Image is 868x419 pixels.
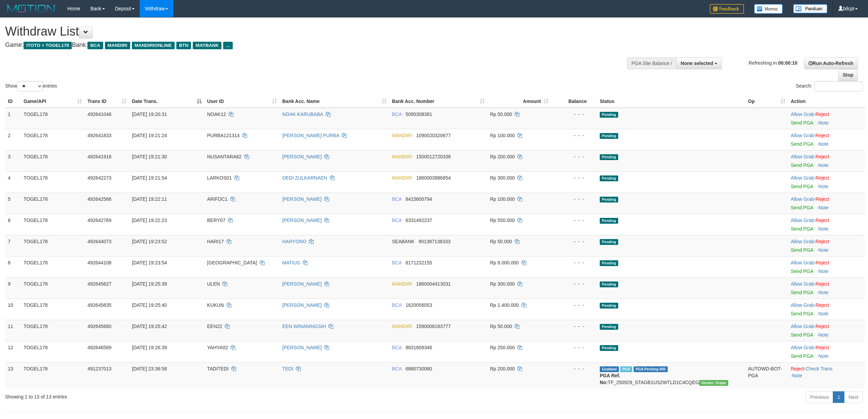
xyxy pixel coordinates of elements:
span: Rp 8.000.000 [490,260,519,265]
td: · [788,277,865,299]
span: [DATE] 19:22:23 [132,218,167,223]
span: Rp 100.000 [490,133,515,138]
span: Pending [600,175,618,181]
a: [PERSON_NAME] PURBA [282,133,339,138]
span: Rp 200.000 [490,154,515,159]
a: Allow Grab [791,196,814,202]
span: MANDIRI [105,42,130,49]
a: Allow Grab [791,345,814,350]
td: TOGEL178 [21,341,85,362]
span: · [791,345,815,350]
span: Pending [600,133,618,139]
span: NUSANTARA82 [207,154,242,159]
span: HARI17 [207,239,224,244]
td: 12 [5,341,21,362]
td: 8 [5,256,21,277]
a: Note [818,332,829,338]
span: Rp 50.000 [490,239,512,244]
td: 5 [5,193,21,214]
th: Balance [551,95,597,108]
a: Allow Grab [791,133,814,138]
a: Allow Grab [791,281,814,287]
th: Date Trans.: activate to sort column descending [129,95,204,108]
a: Reject [815,218,829,223]
input: Search: [814,81,863,91]
a: Send PGA [791,184,813,189]
img: panduan.png [793,4,827,13]
a: Note [818,162,829,168]
td: · [788,214,865,235]
a: Send PGA [791,120,813,126]
td: · [788,171,865,193]
td: · [788,108,865,129]
span: [DATE] 19:21:30 [132,154,167,159]
td: · [788,320,865,341]
span: BCA [392,260,402,265]
span: Copy 1860003986854 to clipboard [416,175,451,181]
h1: Withdraw List [5,25,572,38]
span: Rp 200.000 [490,366,515,371]
span: [DATE] 19:25:39 [132,281,167,287]
span: BCA [392,196,402,202]
a: Reject [815,345,829,350]
span: Pending [600,239,618,245]
select: Showentries [17,81,43,91]
a: DEDI ZULKARNAEN [282,175,327,181]
a: Send PGA [791,162,813,168]
a: Reject [815,112,829,117]
a: Reject [815,302,829,308]
span: Pending [600,345,618,351]
td: 1 [5,108,21,129]
span: Copy 1500012720338 to clipboard [416,154,451,159]
a: [PERSON_NAME] [282,345,322,350]
span: Refreshing in: [749,60,797,65]
span: Pending [600,303,618,309]
th: Game/API: activate to sort column ascending [21,95,85,108]
td: TOGEL178 [21,129,85,150]
span: · [791,154,815,159]
td: TOGEL178 [21,299,85,320]
td: TOGEL178 [21,256,85,277]
a: Allow Grab [791,324,814,329]
a: Reject [815,133,829,138]
a: Next [844,391,863,403]
strong: 00:00:10 [778,60,797,65]
a: Note [818,120,829,126]
a: Reject [815,175,829,181]
a: Reject [791,366,804,371]
a: Reject [815,324,829,329]
span: PGA Pending [634,366,668,372]
a: Send PGA [791,226,813,232]
a: [PERSON_NAME] [282,281,322,287]
span: Copy 6331492237 to clipboard [406,218,432,223]
span: [DATE] 19:20:31 [132,112,167,117]
div: - - - [554,196,594,202]
th: Bank Acc. Number: activate to sort column ascending [389,95,487,108]
span: · [791,239,815,244]
td: 11 [5,320,21,341]
a: Allow Grab [791,260,814,265]
span: [DATE] 19:26:39 [132,345,167,350]
span: Copy 6880730060 to clipboard [406,366,432,371]
span: Copy 8171232155 to clipboard [406,260,432,265]
span: Pending [600,260,618,266]
span: YAHYA02 [207,345,228,350]
span: [DATE] 19:22:11 [132,196,167,202]
td: TOGEL178 [21,320,85,341]
td: 10 [5,299,21,320]
a: Reject [815,154,829,159]
th: Op: activate to sort column ascending [745,95,788,108]
a: Allow Grab [791,112,814,117]
span: 492641833 [87,133,111,138]
span: [DATE] 19:25:40 [132,302,167,308]
a: Send PGA [791,141,813,147]
a: Note [818,226,829,232]
div: - - - [554,344,594,351]
td: 13 [5,362,21,389]
a: EEN WINANINGSIH [282,324,326,329]
th: Trans ID: activate to sort column ascending [85,95,129,108]
td: TOGEL178 [21,214,85,235]
span: 492642769 [87,218,111,223]
span: Pending [600,197,618,202]
span: 491237013 [87,366,111,371]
